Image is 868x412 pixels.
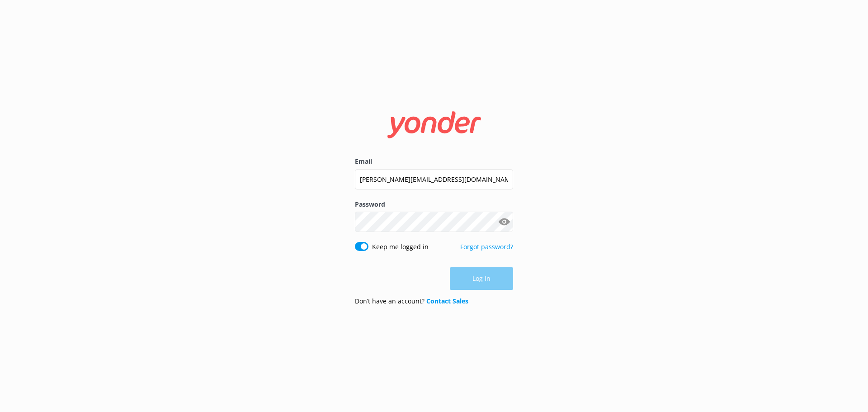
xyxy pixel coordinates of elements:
[460,242,513,251] a: Forgot password?
[355,296,468,306] p: Don’t have an account?
[355,156,513,166] label: Email
[495,213,513,231] button: Show password
[372,242,429,252] label: Keep me logged in
[355,199,513,209] label: Password
[426,297,468,305] a: Contact Sales
[355,169,513,189] input: user@emailaddress.com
